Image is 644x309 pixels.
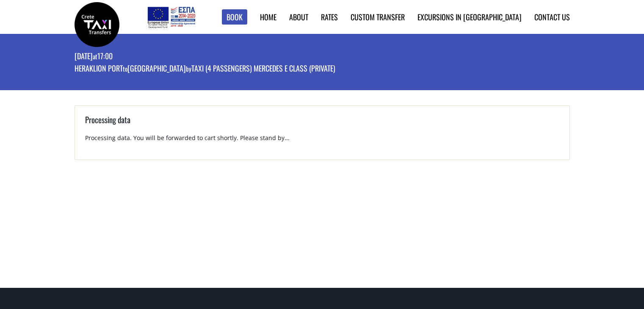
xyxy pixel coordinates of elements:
[123,64,127,73] small: to
[85,134,559,149] p: Processing data. You will be forwarded to cart shortly. Please stand by...
[289,11,308,22] a: About
[186,64,191,73] small: by
[85,114,559,134] h3: Processing data
[75,2,119,47] img: Crete Taxi Transfers | Booking page | Crete Taxi Transfers
[417,11,522,22] a: Excursions in [GEOGRAPHIC_DATA]
[260,11,276,22] a: Home
[75,63,335,75] p: Heraklion port [GEOGRAPHIC_DATA] Taxi (4 passengers) Mercedes E Class (private)
[222,9,247,25] a: Book
[75,51,335,63] p: [DATE] 17:00
[75,19,119,28] a: Crete Taxi Transfers | Booking page | Crete Taxi Transfers
[146,4,196,30] img: e-bannersEUERDF180X90.jpg
[351,11,405,22] a: Custom Transfer
[321,11,338,22] a: Rates
[93,52,97,61] small: at
[534,11,570,22] a: Contact us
